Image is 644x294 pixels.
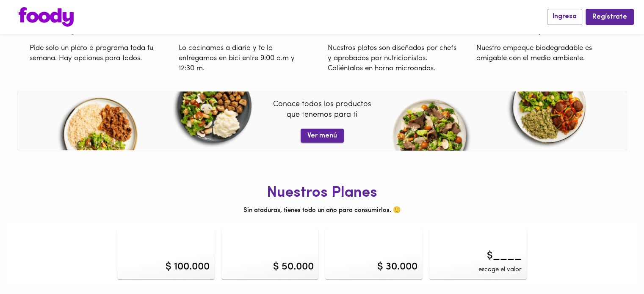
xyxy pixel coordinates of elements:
[470,37,612,70] div: Nuestro empaque biodegradable es amigable con el medio ambiente.
[592,13,627,21] span: Regístrate
[166,260,210,274] div: $ 100.000
[243,207,401,214] span: Sin ataduras, tienes todo un año para consumirlos. 🙂
[172,37,315,80] div: Lo cocinamos a diario y te lo entregamos en bici entre 9:00 a.m y 12:30 m.
[23,37,166,70] div: Pide solo un plato o programa toda tu semana. Hay opciones para todos.
[553,13,577,21] span: Ingresa
[6,185,638,202] h1: Nuestros Planes
[273,260,313,274] div: $ 50.000
[301,129,344,143] button: Ver menú
[478,265,522,274] span: escoge el valor
[586,9,634,25] button: Regístrate
[487,249,522,263] span: $____
[377,260,417,274] div: $ 30.000
[241,99,402,126] p: Conoce todos los productos que tenemos para ti
[547,9,582,25] button: Ingresa
[19,7,74,27] img: logo.png
[321,37,464,80] div: Nuestros platos son diseñados por chefs y aprobados por nutricionistas. Caliéntalos en horno micr...
[307,132,337,140] span: Ver menú
[595,245,636,286] iframe: Messagebird Livechat Widget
